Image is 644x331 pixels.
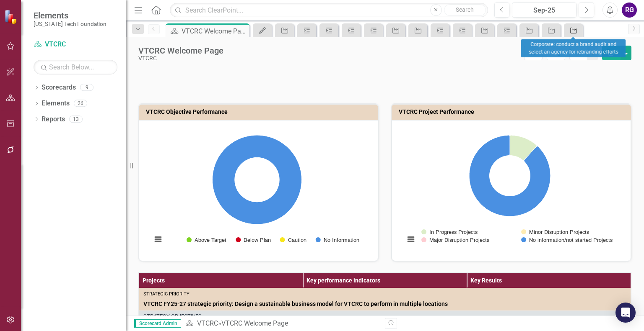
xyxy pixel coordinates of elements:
svg: Interactive chart [148,127,366,252]
button: Show Minor Disruption Projects [521,229,589,235]
div: Open Intercom Messenger [615,303,636,323]
div: VTCRC Welcome Page [182,26,247,36]
path: No information/not started Projects, 15. [469,135,551,216]
div: VTCRC [138,55,223,62]
button: Sep-25 [512,3,576,18]
button: Show Above Target [187,237,226,243]
a: Elements [42,99,70,108]
svg: Interactive chart [400,127,619,252]
button: Show Below Plan [236,237,270,243]
button: Show No information/not started Projects [521,237,612,243]
a: Reports [42,115,65,124]
span: Search [456,6,474,13]
img: ClearPoint Strategy [4,9,19,24]
button: Show In Progress Projects [421,229,478,235]
div: Strategic Priority [143,291,626,298]
button: Search [444,4,486,16]
div: 26 [74,100,87,107]
button: RG [622,3,637,18]
span: Elements [34,10,106,21]
div: Sep-25 [515,5,574,15]
button: Show No Information [316,237,359,243]
text: Minor Disruption Projects [529,230,589,236]
div: VTCRC Welcome Page [138,46,223,55]
span: Scorecard Admin [134,319,181,328]
button: View chart menu, Chart [405,233,417,245]
div: Chart. Highcharts interactive chart. [148,127,369,252]
input: Search ClearPoint... [170,3,488,18]
path: Major Disruption Projects, 0. [524,146,538,161]
path: No Information, 3. [212,135,301,224]
div: 13 [69,115,83,123]
path: In Progress Projects, 2. [510,135,537,160]
div: VTCRC Welcome Page [221,319,288,327]
div: Corporate: conduct a brand audit and select an agency for rebranding efforts [521,39,626,57]
h3: VTCRC Project Performance [399,109,627,115]
button: Show Caution [280,237,306,243]
small: [US_STATE] Tech Foundation [34,21,106,27]
input: Search Below... [34,60,117,74]
div: » [185,319,379,328]
div: Strategy Objectives [143,313,626,319]
a: Scorecards [42,83,76,92]
text: No information/not started Projects [529,238,613,244]
div: 9 [80,84,93,91]
button: View chart menu, Chart [152,233,164,245]
td: Double-Click to Edit [139,288,631,311]
button: Show Major Disruption Projects [421,237,489,243]
text: Below Plan [244,238,271,243]
div: Chart. Highcharts interactive chart. [400,127,622,252]
span: VTCRC FY25-27 strategic priority: Design a sustainable business model for VTCRC to perform in mul... [143,300,626,308]
a: VTCRC [197,319,218,327]
h3: VTCRC Objective Performance [146,109,374,115]
a: VTCRC [34,40,117,49]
